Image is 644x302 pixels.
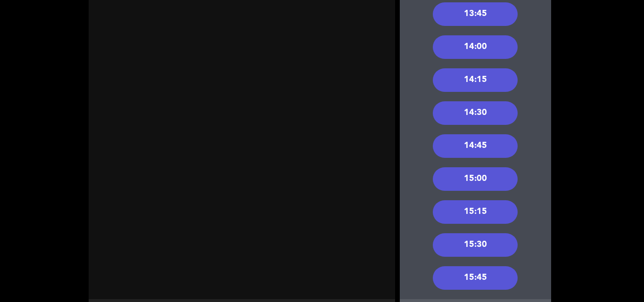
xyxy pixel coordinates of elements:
[433,266,518,290] div: 15:45
[433,68,518,92] div: 14:15
[433,200,518,224] div: 15:15
[433,35,518,59] div: 14:00
[433,2,518,26] div: 13:45
[433,167,518,191] div: 15:00
[433,233,518,257] div: 15:30
[433,101,518,125] div: 14:30
[433,134,518,158] div: 14:45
